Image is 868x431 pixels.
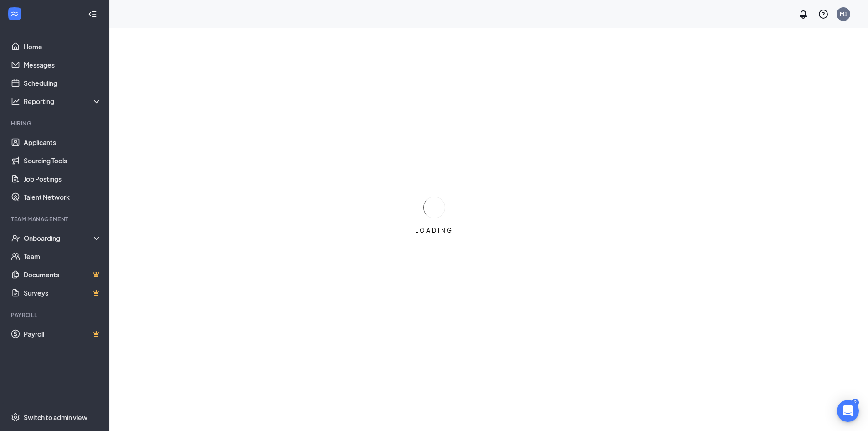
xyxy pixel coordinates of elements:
[11,413,20,422] svg: Settings
[24,97,102,106] div: Reporting
[24,151,102,170] a: Sourcing Tools
[24,170,102,188] a: Job Postings
[840,10,847,18] div: M1
[11,311,100,319] div: Payroll
[24,234,94,243] div: Onboarding
[411,227,457,234] div: LOADING
[24,247,102,265] a: Team
[24,284,102,302] a: SurveysCrown
[88,10,97,19] svg: Collapse
[24,413,87,422] div: Switch to admin view
[11,97,20,106] svg: Analysis
[24,56,102,74] a: Messages
[11,215,100,223] div: Team Management
[10,9,19,18] svg: WorkstreamLogo
[852,399,859,406] div: 2
[24,265,102,284] a: DocumentsCrown
[11,234,20,243] svg: UserCheck
[24,188,102,206] a: Talent Network
[11,119,100,127] div: Hiring
[24,325,102,343] a: PayrollCrown
[798,9,809,20] svg: Notifications
[818,9,829,20] svg: QuestionInfo
[24,37,102,56] a: Home
[837,400,859,422] div: Open Intercom Messenger
[24,133,102,151] a: Applicants
[24,74,102,92] a: Scheduling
